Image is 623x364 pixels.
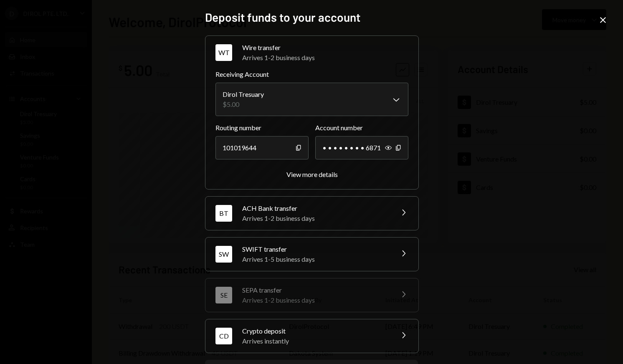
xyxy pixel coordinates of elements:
[315,136,408,159] div: • • • • • • • • 6871
[215,83,408,116] button: Receiving Account
[215,205,232,222] div: BT
[205,197,418,230] button: BTACH Bank transferArrives 1-2 business days
[242,244,388,254] div: SWIFT transfer
[286,170,338,179] button: View more details
[242,285,388,295] div: SEPA transfer
[215,123,309,133] label: Routing number
[242,326,388,336] div: Crypto deposit
[215,44,232,61] div: WT
[205,9,418,25] h2: Deposit funds to your account
[215,246,232,263] div: SW
[205,238,418,271] button: SWSWIFT transferArrives 1-5 business days
[242,43,408,53] div: Wire transfer
[215,69,408,79] label: Receiving Account
[286,170,338,178] div: View more details
[315,123,408,133] label: Account number
[242,53,408,63] div: Arrives 1-2 business days
[242,203,388,213] div: ACH Bank transfer
[215,328,232,344] div: CD
[215,136,309,159] div: 101019644
[242,213,388,223] div: Arrives 1-2 business days
[205,319,418,353] button: CDCrypto depositArrives instantly
[215,69,408,179] div: WTWire transferArrives 1-2 business days
[205,36,418,69] button: WTWire transferArrives 1-2 business days
[242,295,388,305] div: Arrives 1-2 business days
[205,278,418,312] button: SESEPA transferArrives 1-2 business days
[215,287,232,303] div: SE
[242,336,388,346] div: Arrives instantly
[242,254,388,264] div: Arrives 1-5 business days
